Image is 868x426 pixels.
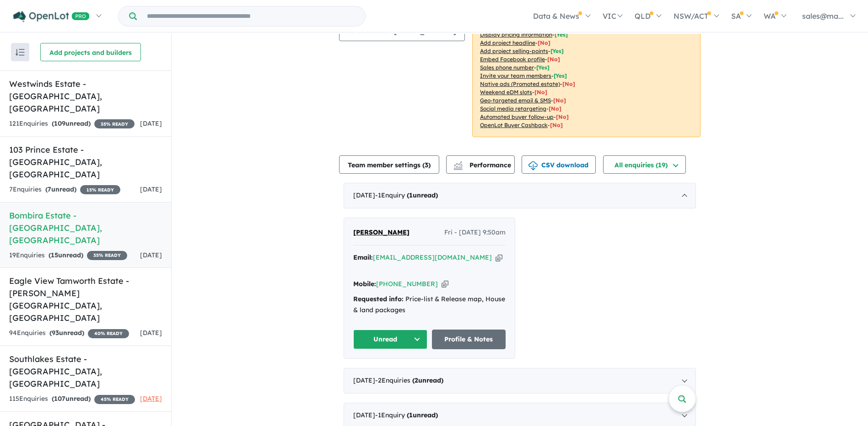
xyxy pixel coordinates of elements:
span: 7 [48,185,51,193]
strong: ( unread) [52,119,91,128]
a: [EMAIL_ADDRESS][DOMAIN_NAME] [373,253,492,261]
u: Add project headline [480,39,535,46]
span: [No] [549,105,561,112]
button: CSV download [522,155,596,174]
span: [DATE] [140,329,162,337]
u: OpenLot Buyer Cashback [480,122,548,128]
strong: Mobile: [353,280,376,288]
strong: ( unread) [49,329,84,337]
input: Try estate name, suburb, builder or developer [139,6,363,26]
h5: Southlakes Estate - [GEOGRAPHIC_DATA] , [GEOGRAPHIC_DATA] [9,353,162,390]
a: Profile & Notes [432,330,506,349]
strong: ( unread) [407,191,438,199]
u: Sales phone number [480,64,534,71]
button: Performance [446,155,515,174]
div: [DATE] [344,183,696,208]
div: 7 Enquir ies [9,184,120,195]
u: Geo-targeted email & SMS [480,97,551,104]
strong: Email: [353,253,373,261]
img: sort.svg [16,49,25,56]
strong: ( unread) [407,411,438,419]
span: [DATE] [140,119,162,128]
span: [No] [562,80,575,87]
a: [PHONE_NUMBER] [376,280,438,288]
div: 19 Enquir ies [9,250,127,261]
u: Native ads (Promoted estate) [480,80,560,87]
button: All enquiries (19) [603,155,686,174]
span: [No] [553,97,566,104]
span: 45 % READY [94,395,135,404]
strong: ( unread) [45,185,76,193]
h5: Eagle View Tamworth Estate - [PERSON_NAME][GEOGRAPHIC_DATA] , [GEOGRAPHIC_DATA] [9,275,162,324]
img: download icon [528,161,538,170]
span: [ Yes ] [536,64,550,71]
button: Add projects and builders [40,43,141,61]
span: 3 [425,161,428,169]
strong: ( unread) [52,394,91,403]
span: 35 % READY [87,251,127,260]
span: [ No ] [547,56,560,63]
u: Invite your team members [480,72,551,79]
span: - 2 Enquir ies [375,376,443,384]
strong: ( unread) [412,376,443,384]
div: [DATE] [344,368,696,394]
span: [ No ] [538,39,550,46]
u: Weekend eDM slots [480,89,532,96]
span: [ Yes ] [550,48,564,54]
span: Fri - [DATE] 9:50am [444,227,506,238]
span: [ Yes ] [554,72,567,79]
span: [PERSON_NAME] [353,228,410,236]
img: line-chart.svg [454,161,462,166]
div: 94 Enquir ies [9,328,129,339]
span: 15 % READY [80,185,120,194]
button: Unread [353,330,427,349]
h5: 103 Prince Estate - [GEOGRAPHIC_DATA] , [GEOGRAPHIC_DATA] [9,144,162,181]
button: Team member settings (3) [339,155,439,174]
img: bar-chart.svg [453,164,463,170]
strong: Requested info: [353,295,404,303]
span: [DATE] [140,251,162,259]
strong: ( unread) [49,251,83,259]
span: sales@ma... [802,11,844,21]
span: 107 [54,394,65,403]
div: Price-list & Release map, House & land packages [353,294,506,316]
a: [PERSON_NAME] [353,227,410,238]
div: 115 Enquir ies [9,394,135,405]
span: 2 [415,376,418,384]
span: Performance [455,161,511,169]
button: Copy [496,253,502,262]
u: Automated buyer follow-up [480,113,554,120]
u: Display pricing information [480,31,552,38]
span: 109 [54,119,65,128]
span: [DATE] [140,185,162,193]
button: Copy [442,279,448,289]
span: [No] [534,89,547,96]
span: [DATE] [140,394,162,403]
div: 121 Enquir ies [9,118,135,129]
u: Add project selling-points [480,48,548,54]
span: 1 [409,411,413,419]
h5: Bombira Estate - [GEOGRAPHIC_DATA] , [GEOGRAPHIC_DATA] [9,209,162,246]
span: 1 [409,191,413,199]
span: 93 [52,329,59,337]
span: 15 [51,251,58,259]
span: [ Yes ] [555,31,568,38]
span: [No] [556,113,569,120]
h5: Westwinds Estate - [GEOGRAPHIC_DATA] , [GEOGRAPHIC_DATA] [9,78,162,115]
u: Social media retargeting [480,105,546,112]
span: - 1 Enquir y [375,411,438,419]
u: Embed Facebook profile [480,56,545,63]
span: 40 % READY [88,329,129,338]
img: Openlot PRO Logo White [13,11,90,22]
span: - 1 Enquir y [375,191,438,199]
span: [No] [550,122,563,128]
span: 35 % READY [94,119,135,128]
